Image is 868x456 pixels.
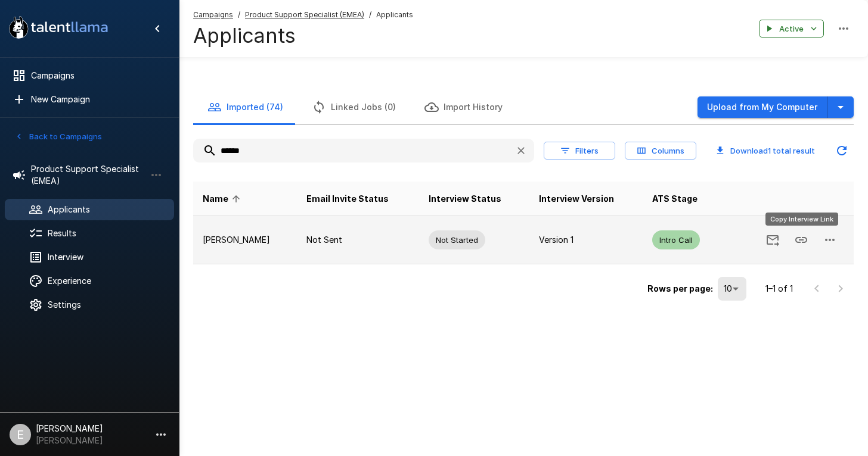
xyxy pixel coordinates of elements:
[193,23,413,48] h4: Applicants
[652,235,700,246] span: Intro Call
[429,235,485,246] span: Not Started
[193,90,297,124] button: Imported (74)
[787,234,816,244] span: Copy Interview Link
[706,142,825,160] button: Download1 total result
[697,96,827,118] button: Upload from My Computer
[544,142,615,160] button: Filters
[306,234,410,246] p: Not Sent
[306,192,389,206] span: Email Invite Status
[765,213,838,226] div: Copy Interview Link
[759,20,824,38] button: Active
[203,234,287,246] p: [PERSON_NAME]
[539,234,633,246] p: Version 1
[718,277,746,301] div: 10
[539,192,614,206] span: Interview Version
[765,283,793,295] p: 1–1 of 1
[429,192,501,206] span: Interview Status
[410,90,517,124] button: Import History
[625,142,696,160] button: Columns
[652,192,697,206] span: ATS Stage
[647,283,713,295] p: Rows per page:
[758,234,787,244] span: Send Invitation
[830,139,854,163] button: Updated Today - 9:49 AM
[203,192,244,206] span: Name
[297,90,410,124] button: Linked Jobs (0)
